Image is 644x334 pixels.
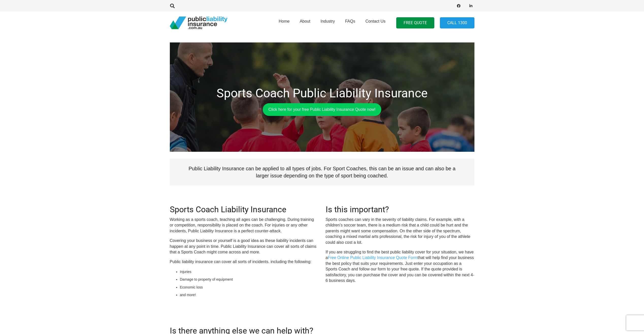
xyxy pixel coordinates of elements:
a: Facebook [455,2,462,9]
h2: Is this important? [326,205,474,214]
a: Search [168,4,178,8]
li: Damage to property of equipment [180,277,319,282]
span: Home [279,19,290,23]
span: FAQs [345,19,355,23]
li: Economic loss [180,284,319,290]
a: Industry [315,10,340,36]
a: FREE QUOTE [396,17,434,29]
li: Injuries [180,269,319,275]
p: Public Liability Insurance can be applied to all types of jobs. For Sport Coaches, this can be an... [170,159,474,186]
a: Click here for your free Public Liability Insurance Quote now! [263,103,382,116]
h1: Sports Coach Public Liability Insurance [173,86,471,101]
span: Contact Us [365,19,385,23]
a: Free Online Public Liability Insurance Quote Form [328,255,418,260]
h2: Sports Coach Liability Insurance [170,205,319,214]
p: If you are struggling to find the best public liability cover for your situation, we have a that ... [326,249,474,283]
span: Industry [320,19,335,23]
p: Public liability insurance can cover all sorts of incidents. including the following: [170,259,319,265]
p: Sports coaches can vary in the severity of liability claims. For example, with a children’s socce... [326,217,474,245]
a: Home [274,10,295,36]
a: FAQs [340,10,360,36]
a: pli_logotransparent [170,17,227,29]
a: About [295,10,316,36]
p: Covering your business or yourself is a good idea as these liability incidents can happen at any ... [170,238,319,255]
a: Contact Us [360,10,390,36]
span: About [300,19,310,23]
p: Working as a sports coach, teaching all ages can be challenging. During training or competition, ... [170,217,319,234]
li: and more! [180,292,319,298]
a: Call 1300 [440,17,474,29]
a: LinkedIn [467,2,474,9]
